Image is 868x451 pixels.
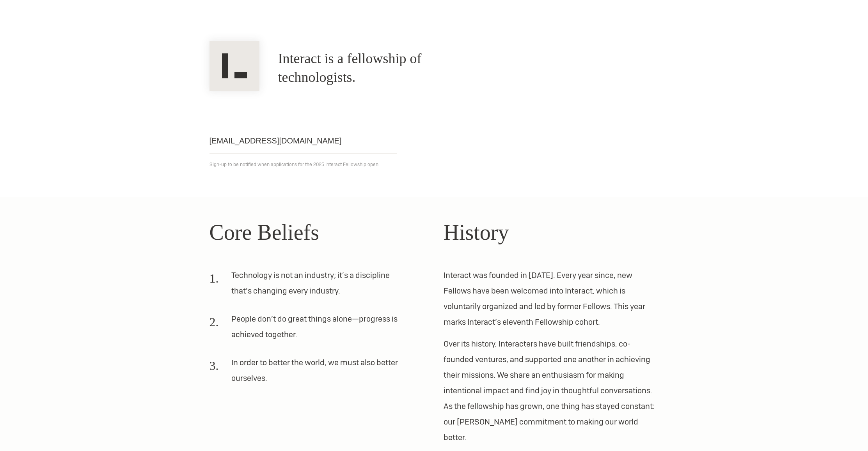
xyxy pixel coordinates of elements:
[209,128,397,154] input: Email address...
[209,267,406,305] li: Technology is not an industry; it’s a discipline that’s changing every industry.
[209,355,406,392] li: In order to better the world, we must also better ourselves.
[444,216,659,249] h2: History
[209,41,259,91] img: Interact Logo
[209,311,406,348] li: People don’t do great things alone—progress is achieved together.
[278,50,489,87] h1: Interact is a fellowship of technologists.
[209,216,425,249] h2: Core Beliefs
[209,160,659,169] p: Sign-up to be notified when applications for the 2025 Interact Fellowship open.
[444,336,659,445] p: Over its history, Interacters have built friendships, co-founded ventures, and supported one anot...
[444,267,659,330] p: Interact was founded in [DATE]. Every year since, new Fellows have been welcomed into Interact, w...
